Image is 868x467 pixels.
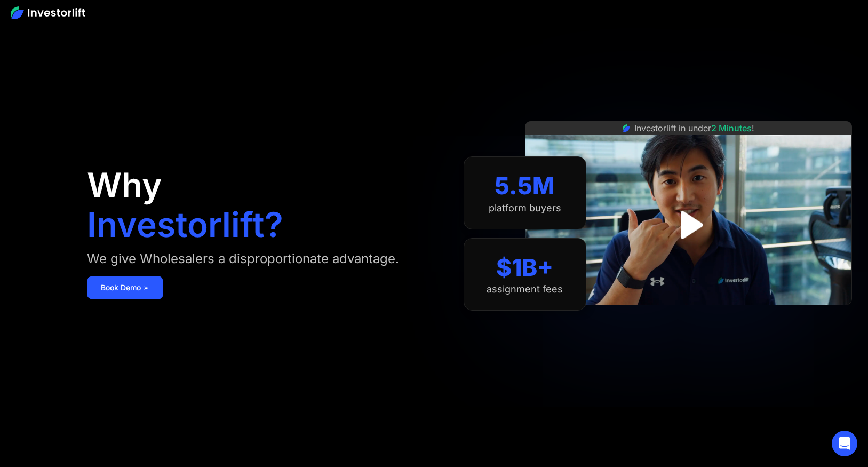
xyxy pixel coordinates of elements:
a: Book Demo ➢ [87,276,163,299]
a: open lightbox [665,201,712,249]
iframe: Customer reviews powered by Trustpilot [608,311,768,323]
div: Open Intercom Messenger [832,431,857,456]
div: $1B+ [496,254,553,282]
div: Investorlift in under ! [634,122,754,134]
div: We give Wholesalers a disproportionate advantage. [87,250,399,267]
div: assignment fees [487,283,563,295]
h1: Why [87,168,162,202]
div: 5.5M [495,172,555,200]
h1: Investorlift? [87,208,283,242]
span: 2 Minutes [711,123,752,133]
div: platform buyers [489,202,561,214]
